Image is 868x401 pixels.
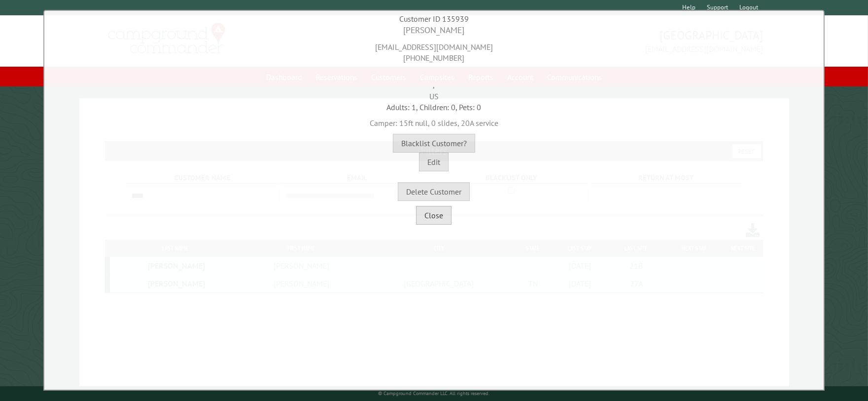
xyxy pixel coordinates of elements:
button: Delete Customer [398,182,470,201]
small: © Campground Commander LLC. All rights reserved. [379,390,490,397]
button: Edit [419,153,449,171]
div: Customer ID 135939 [47,13,821,24]
button: Close [416,206,451,225]
div: Adults: 1, Children: 0, Pets: 0 [47,102,821,113]
button: Blacklist Customer? [393,134,475,153]
div: Camper: 15ft null, 0 slides, 20A service [47,113,821,128]
div: [PERSON_NAME] [47,24,821,37]
div: [EMAIL_ADDRESS][DOMAIN_NAME] [PHONE_NUMBER] [47,37,821,64]
div: , US [47,64,821,102]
